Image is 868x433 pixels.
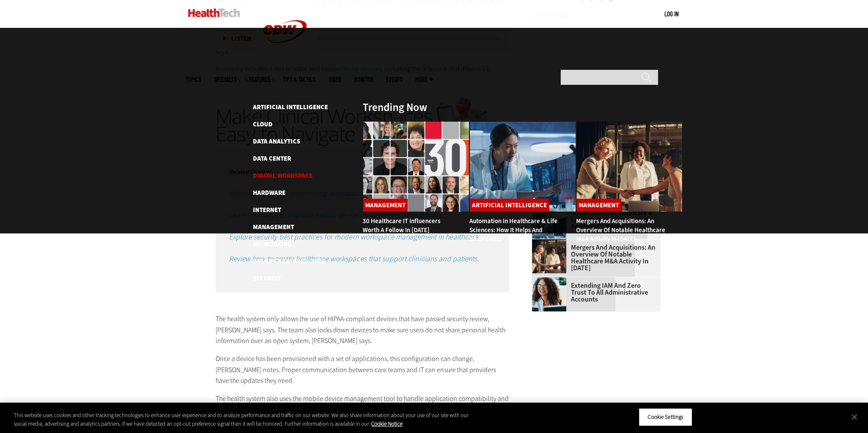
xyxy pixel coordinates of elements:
[469,121,576,212] img: medical researchers looks at images on a monitor in a lab
[470,199,549,212] a: Artificial Intelligence
[639,408,692,426] button: Cookie Settings
[216,353,510,386] p: Once a device has been provisioned with a set of applications, this configuration can change, [PE...
[216,393,510,415] p: The health system also uses the mobile device management tool to handle application compatibility...
[216,314,510,346] p: The health system only allows the use of HIPAA-compliant devices that have passed security review...
[253,291,284,300] a: Software
[363,199,408,212] a: Management
[253,120,273,128] a: Cloud
[253,103,328,111] a: Artificial Intelligence
[664,10,679,18] a: Log in
[363,217,440,234] a: 30 Healthcare IT Influencers Worth a Follow in [DATE]
[363,102,427,113] h3: Trending Now
[188,9,240,17] img: Home
[363,121,469,212] img: collage of influencers
[576,121,683,212] img: business leaders shake hands in conference room
[253,274,281,283] a: Security
[576,217,665,243] a: Mergers and Acquisitions: An Overview of Notable Healthcare M&A Activity in [DATE]
[229,254,479,264] a: Review how to create healthcare workspaces that support clinicians and patients.
[253,154,291,163] a: Data Center
[253,188,285,197] a: Hardware
[253,171,312,180] a: Digital Workspace
[229,232,480,242] a: Explore security best practices for modern workspace management in healthcare.
[577,199,621,212] a: Management
[469,217,558,243] a: Automation in Healthcare & Life Sciences: How It Helps and What's Next
[14,411,478,428] div: This website uses cookies and other tracking technologies to enhance user experience and to analy...
[253,206,281,214] a: Internet
[371,420,402,427] a: More information about your privacy
[845,407,864,426] button: Close
[253,137,300,146] a: Data Analytics
[253,257,324,266] a: Patient-Centered Care
[253,240,292,248] a: Networking
[664,9,679,18] div: User menu
[253,223,294,231] a: Management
